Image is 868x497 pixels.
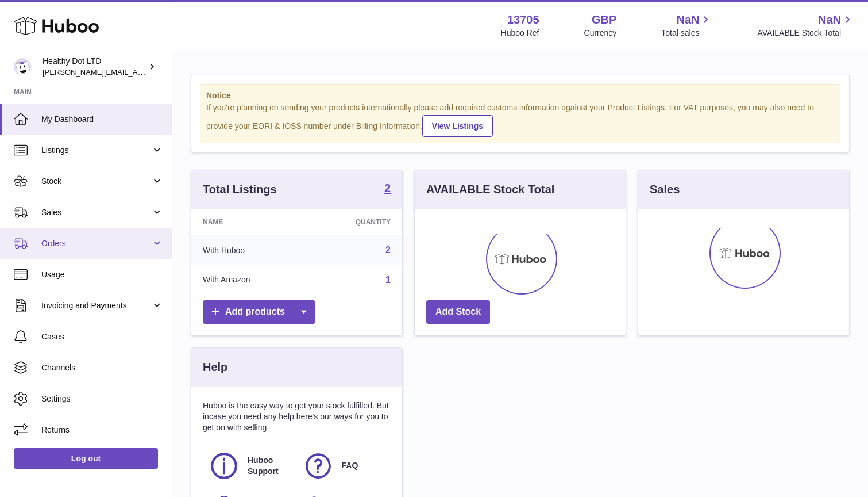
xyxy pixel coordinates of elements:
[426,300,490,324] a: Add Stock
[384,182,391,194] strong: 2
[248,455,290,477] span: Huboo Support
[203,182,277,197] h3: Total Listings
[818,12,841,28] span: NaN
[209,450,291,481] a: Huboo Support
[507,12,539,28] strong: 13705
[41,362,163,373] span: Channels
[676,12,699,28] span: NaN
[191,265,307,295] td: With Amazon
[206,90,834,101] strong: Notice
[426,182,554,197] h3: AVAILABLE Stock Total
[385,275,391,285] a: 1
[757,28,854,39] span: AVAILABLE Stock Total
[206,102,834,137] div: If you're planning on sending your products internationally please add required customs informati...
[14,448,158,469] a: Log out
[422,115,493,137] a: View Listings
[342,460,358,471] span: FAQ
[203,400,391,433] p: Huboo is the easy way to get your stock fulfilled. But incase you need any help here's our ways f...
[584,28,617,39] div: Currency
[757,12,854,39] a: NaN AVAILABLE Stock Total
[650,182,680,197] h3: Sales
[501,28,539,39] div: Huboo Ref
[592,12,616,28] strong: GBP
[41,176,151,187] span: Stock
[41,114,163,125] span: My Dashboard
[41,425,163,435] span: Returns
[41,331,163,342] span: Cases
[203,300,315,324] a: Add products
[307,209,402,235] th: Quantity
[384,182,391,196] a: 2
[41,269,163,280] span: Usage
[41,300,151,311] span: Invoicing and Payments
[41,145,151,156] span: Listings
[43,56,146,78] div: Healthy Dot LTD
[385,245,391,255] a: 2
[661,12,712,39] a: NaN Total sales
[41,238,151,249] span: Orders
[14,58,31,75] img: Dorothy@healthydot.com
[41,393,163,404] span: Settings
[661,28,712,39] span: Total sales
[41,207,151,218] span: Sales
[191,209,307,235] th: Name
[303,450,385,481] a: FAQ
[203,360,227,375] h3: Help
[43,67,230,77] span: [PERSON_NAME][EMAIL_ADDRESS][DOMAIN_NAME]
[191,235,307,265] td: With Huboo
